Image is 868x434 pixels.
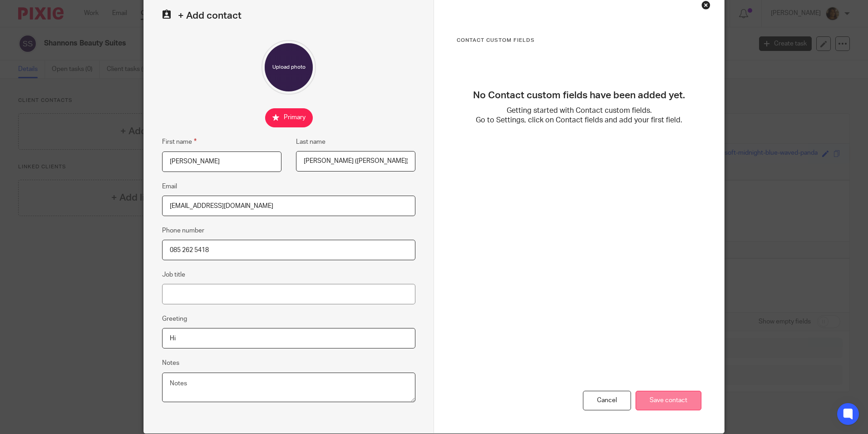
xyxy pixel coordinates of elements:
label: First name [162,136,197,147]
label: Job title [162,270,185,279]
h2: + Add contact [162,10,415,22]
h3: Contact Custom fields [457,37,701,44]
label: Notes [162,358,179,368]
p: Getting started with Contact custom fields. Go to Settings, click on Contact fields and add your ... [457,106,701,126]
input: e.g. Dear Mrs. Appleseed or Hi Sam [162,328,415,348]
div: Cancel [583,391,631,410]
h3: No Contact custom fields have been added yet. [457,90,701,101]
div: Close this dialog window [701,0,710,10]
input: Save contact [636,391,701,410]
label: Greeting [162,314,187,323]
label: Last name [296,137,325,146]
label: Phone number [162,226,204,235]
label: Email [162,182,177,191]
